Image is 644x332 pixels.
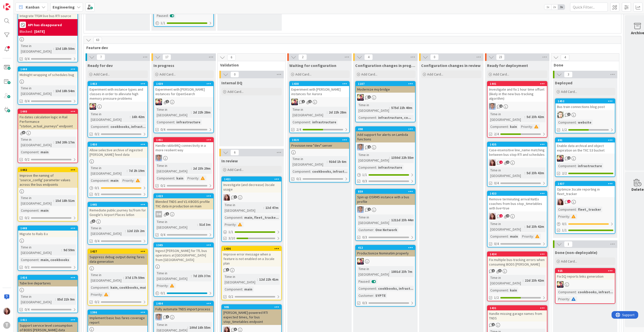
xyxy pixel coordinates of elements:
img: KS [489,159,496,166]
span: 2 [499,104,503,108]
span: 1 [302,100,305,103]
span: 0 [230,71,239,78]
div: infrastructure [377,165,404,170]
span: Add Card... [493,72,509,77]
div: 1/1 [154,20,213,26]
span: Validation [220,62,279,67]
span: 1 [308,100,312,103]
span: 0/2 [25,157,29,162]
img: LD [357,206,364,213]
div: 1/1 [222,229,281,235]
div: 1437Optimize 3scale reporting in fleet_tracker [555,181,615,197]
img: KS [223,194,230,201]
div: 7d 2h 19m [128,168,146,173]
div: Bus train connections blog post [555,103,615,110]
div: 1421 [224,177,281,181]
div: main [39,149,50,155]
span: Add Card... [94,72,110,77]
div: 1453 [88,82,147,86]
span: 4 [364,54,373,60]
div: 1404Fully automate TNDS import process [154,301,213,312]
div: 1187 [356,82,415,86]
div: Time in [GEOGRAPHIC_DATA] [20,137,53,148]
span: : [127,168,128,173]
div: 5d 23h 42m [525,170,545,176]
div: 1434 [488,252,547,256]
div: Priority [186,175,198,181]
div: 1437 [555,181,615,186]
div: 1450 [88,142,147,147]
b: Engineering [53,5,75,10]
div: 1396Implement basic bus fares coverage report [88,310,147,326]
img: VB [557,155,563,162]
div: 1439Experiment with [PERSON_NAME] instances for OpenSearch [154,82,213,97]
span: : [38,149,39,155]
img: KS [3,308,10,315]
span: Kanban [26,4,39,10]
span: : [53,139,54,145]
div: 859 [356,189,415,194]
div: 1451 [156,138,213,142]
div: 1435 [488,142,547,147]
div: 1450Allow selective archive of ingested [PERSON_NAME] feed data [88,142,147,158]
div: 498 [358,127,415,131]
div: 1445Remediate public journey to/from for Google's Airport Places latlon [88,202,147,218]
div: Component [291,169,310,174]
span: 1x [544,5,551,10]
div: Time in [GEOGRAPHIC_DATA] [90,111,130,122]
div: Paused [155,13,168,18]
span: : [376,115,377,120]
span: : [576,120,577,125]
div: VB [555,155,615,162]
span: : [108,124,109,129]
span: : [53,46,54,51]
b: API has disappeared [28,23,62,27]
div: 1444Midnight wrapping of schedules bug [18,67,77,78]
span: 1 / 1 [160,20,165,26]
span: 63 [93,37,102,43]
div: Provision new "dev" server [290,142,349,149]
div: 1440 [20,110,77,113]
div: 575d 22h 40m [390,105,414,110]
span: 0/4 [25,56,29,61]
span: 2/4 [494,131,499,137]
div: Integrate TfGM live bus RTI source [18,13,77,19]
img: VD [557,112,563,118]
div: 1452Bus train connections blog post [555,99,615,110]
div: 1438 [292,82,349,86]
span: : [174,175,175,181]
span: 2 [506,161,509,164]
span: Ready for dev [88,63,113,68]
span: 2 [499,161,503,164]
div: 1441 [490,82,547,86]
span: 23 [496,54,505,60]
div: 0/1 [154,290,213,296]
div: 859Spin up OSRM5 instance with a bus profile [356,189,415,205]
div: KS [222,194,281,201]
img: VB [291,99,298,105]
span: : [376,165,377,170]
span: : [327,109,328,115]
div: 1019 [292,138,349,142]
div: 1345 [154,243,213,247]
div: 1438 [290,82,349,86]
div: kain [175,175,185,181]
div: Experiment with [PERSON_NAME] instances for Aurora [290,86,349,97]
div: 1416 [18,275,77,280]
div: Add support for alerts on Lambda functions [356,131,415,142]
div: 1444 [18,67,77,71]
span: Internal DQ [221,80,242,85]
img: VB [557,281,563,288]
span: : [532,124,533,129]
div: Time in [GEOGRAPHIC_DATA] [20,43,53,54]
div: 1431Handle missing garage names from TNDS [488,306,547,321]
div: Case-insensitive line_name matching between bus stop RTI and schedules [488,147,547,158]
div: Time in [GEOGRAPHIC_DATA] [489,167,525,178]
div: LD [356,206,415,213]
div: 1/1 [356,172,415,178]
div: kain [509,124,518,129]
div: 995[PERSON_NAME]-powered RTI expected times, for bus stop_timetables endpoint [222,305,281,325]
div: Component [155,175,174,181]
div: 1396 [88,310,147,315]
div: 19d 20h 17m [54,139,76,145]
